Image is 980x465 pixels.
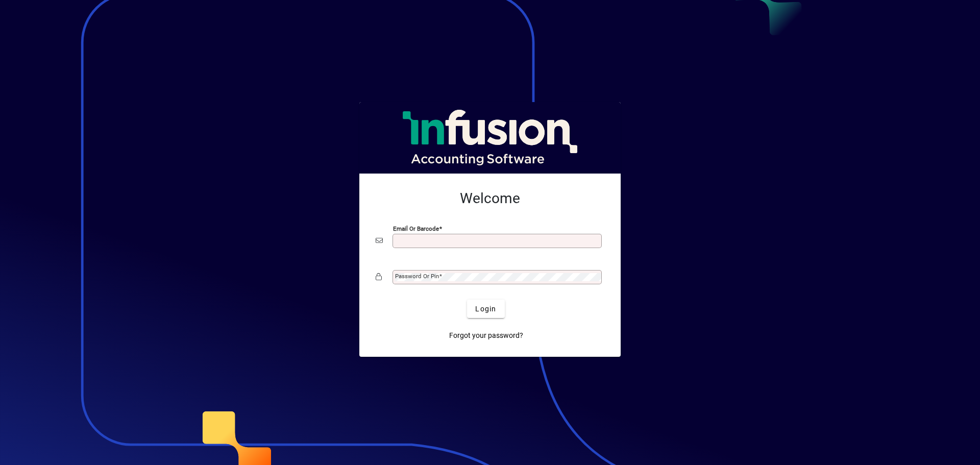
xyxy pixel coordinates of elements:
[376,190,604,207] h2: Welcome
[393,225,439,232] mat-label: Email or Barcode
[395,273,439,280] mat-label: Password or Pin
[467,300,504,318] button: Login
[449,330,523,341] span: Forgot your password?
[445,326,527,345] a: Forgot your password?
[475,304,496,314] span: Login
